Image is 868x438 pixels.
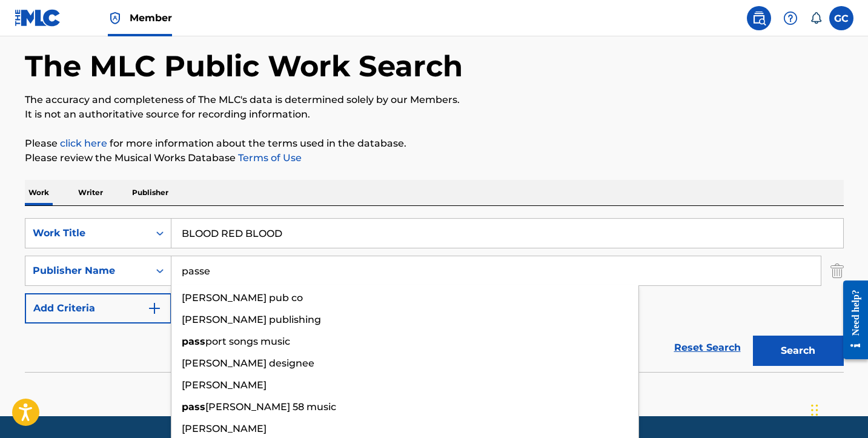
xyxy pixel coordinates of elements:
a: Reset Search [668,334,747,361]
span: [PERSON_NAME] [182,423,267,434]
span: [PERSON_NAME] [182,379,267,391]
span: [PERSON_NAME] pub co [182,292,303,304]
a: Terms of Use [236,152,302,164]
div: Help [778,6,803,30]
button: Search [753,336,844,366]
strong: pass [182,336,205,347]
a: Public Search [747,6,771,30]
form: Search Form [25,218,844,372]
span: Member [130,11,172,25]
p: Please for more information about the terms used in the database. [25,136,844,151]
div: Notifications [810,12,822,24]
iframe: Resource Center [834,270,868,370]
span: [PERSON_NAME] designee [182,357,314,369]
p: Work [25,180,53,205]
button: Add Criteria [25,293,171,324]
p: Publisher [128,180,172,205]
img: 9d2ae6d4665cec9f34b9.svg [147,301,162,316]
span: port songs music [205,336,290,347]
a: click here [60,138,107,149]
h1: The MLC Public Work Search [25,48,463,84]
span: [PERSON_NAME] publishing [182,314,321,325]
img: search [752,11,766,25]
iframe: Chat Widget [807,380,868,438]
img: MLC Logo [15,9,61,27]
div: User Menu [829,6,853,30]
img: Top Rightsholder [108,11,122,25]
p: Please review the Musical Works Database [25,151,844,165]
img: help [783,11,798,25]
div: Widget de chat [807,380,868,438]
p: Writer [75,180,107,205]
img: Delete Criterion [830,256,844,286]
p: It is not an authoritative source for recording information. [25,107,844,122]
strong: pass [182,401,205,413]
div: Publisher Name [33,264,142,278]
div: Work Title [33,226,142,241]
p: The accuracy and completeness of The MLC's data is determined solely by our Members. [25,93,844,107]
div: Glisser [811,392,818,428]
span: [PERSON_NAME] 58 music [205,401,336,413]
